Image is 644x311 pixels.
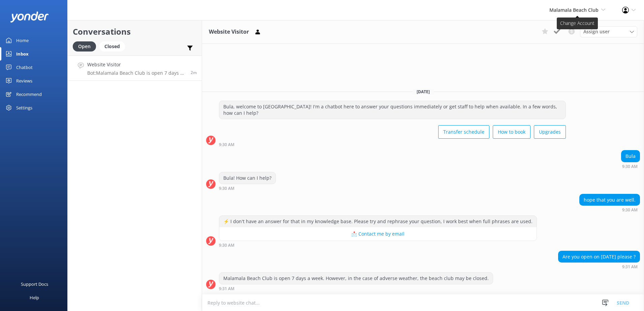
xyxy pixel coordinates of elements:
div: Support Docs [21,277,48,291]
button: Upgrades [534,125,566,139]
div: Settings [16,101,32,114]
p: Bot: Malamala Beach Club is open 7 days a week. However, in the case of adverse weather, the beac... [87,70,186,76]
a: Website VisitorBot:Malamala Beach Club is open 7 days a week. However, in the case of adverse wea... [68,56,202,81]
h2: Conversations [73,25,197,38]
div: ⚡ I don't have an answer for that in my knowledge base. Please try and rephrase your question, I ... [219,216,537,227]
div: Bula [621,150,640,162]
strong: 9:30 AM [622,165,638,169]
div: Closed [99,41,125,51]
button: 📩 Contact me by email [219,227,537,241]
strong: 9:30 AM [219,186,234,191]
button: Transfer schedule [438,125,489,139]
div: Are you open on [DATE] please ? [558,251,640,263]
div: Malamala Beach Club is open 7 days a week. However, in the case of adverse weather, the beach clu... [219,273,493,284]
div: Bula! How can I help? [219,172,276,184]
div: Oct 08 2025 10:30am (UTC +13:00) Pacific/Auckland [621,164,640,169]
div: Oct 08 2025 10:30am (UTC +13:00) Pacific/Auckland [219,243,537,247]
h3: Website Visitor [209,28,249,36]
div: Recommend [16,88,42,101]
span: Malamala Beach Club [549,7,599,13]
h4: Website Visitor [87,61,186,68]
img: yonder-white-logo.png [10,11,49,23]
div: Oct 08 2025 10:31am (UTC +13:00) Pacific/Auckland [219,286,493,291]
div: Oct 08 2025 10:30am (UTC +13:00) Pacific/Auckland [219,186,276,191]
div: Open [73,41,96,51]
strong: 9:30 AM [219,243,234,247]
a: Open [73,42,99,50]
button: How to book [493,125,530,139]
a: Closed [99,42,128,50]
strong: 9:30 AM [622,208,638,212]
div: Bula, welcome to [GEOGRAPHIC_DATA]! I'm a chatbot here to answer your questions immediately or ge... [219,101,566,119]
div: hope that you are well. [580,194,640,206]
div: Inbox [16,47,29,61]
strong: 9:31 AM [219,287,234,291]
span: Assign user [583,28,610,35]
div: Home [16,34,29,47]
div: Oct 08 2025 10:30am (UTC +13:00) Pacific/Auckland [579,207,640,212]
strong: 9:31 AM [622,265,638,269]
div: Oct 08 2025 10:31am (UTC +13:00) Pacific/Auckland [558,264,640,269]
div: Chatbot [16,61,33,74]
span: [DATE] [413,89,434,95]
span: Oct 08 2025 10:31am (UTC +13:00) Pacific/Auckland [191,70,197,75]
div: Help [30,291,39,304]
strong: 9:30 AM [219,143,234,147]
div: Reviews [16,74,32,88]
div: Oct 08 2025 10:30am (UTC +13:00) Pacific/Auckland [219,142,566,147]
div: Assign User [580,26,637,37]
